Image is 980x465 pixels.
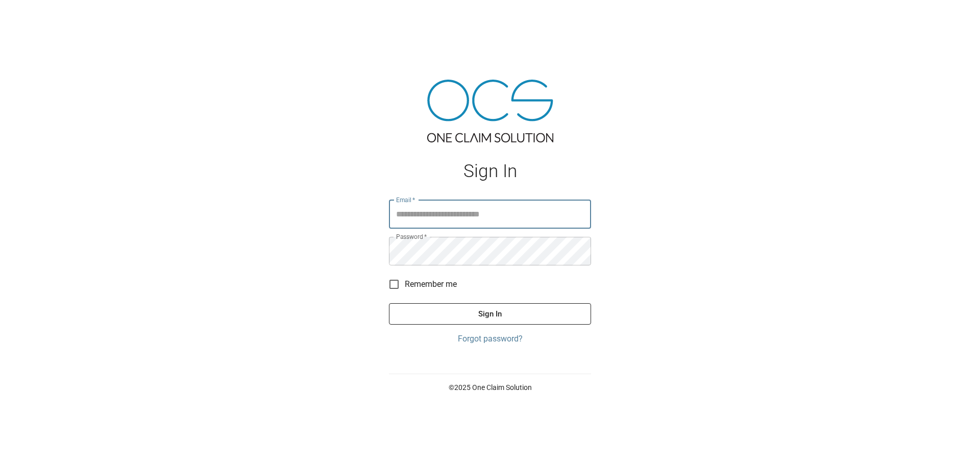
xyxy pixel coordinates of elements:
h1: Sign In [389,161,591,182]
label: Password [396,232,427,241]
span: Remember me [405,278,457,290]
p: © 2025 One Claim Solution [389,382,591,393]
button: Sign In [389,303,591,325]
label: Email [396,195,415,204]
img: ocs-logo-white-transparent.png [12,6,53,27]
a: Forgot password? [389,333,591,345]
img: ocs-logo-tra.png [427,80,553,142]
